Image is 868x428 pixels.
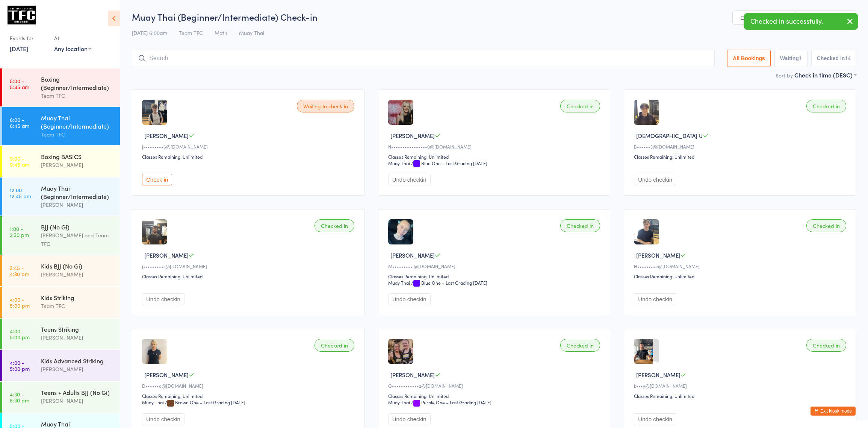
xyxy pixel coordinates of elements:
span: [PERSON_NAME] [390,251,435,259]
a: [DATE] [10,44,28,53]
div: Classes Remaining: Unlimited [634,273,848,279]
div: [PERSON_NAME] [41,161,113,169]
button: Exit kiosk mode [811,407,856,416]
div: Kids Striking [41,293,113,302]
a: 4:00 -5:00 pmTeens Striking[PERSON_NAME] [2,319,120,349]
div: Team TFC [41,130,113,139]
div: Kids BJJ (No Gi) [41,262,113,270]
div: Classes Remaining: Unlimited [142,273,357,279]
span: Team TFC [179,29,203,36]
div: Checked in [806,100,846,112]
time: 12:00 - 12:45 pm [10,187,31,199]
time: 5:00 - 5:45 am [10,78,29,90]
span: Mat 1 [215,29,227,36]
button: Undo checkin [634,293,676,305]
div: [PERSON_NAME] [41,333,113,342]
img: image1707120724.png [388,100,413,125]
img: image1611863408.png [634,339,653,364]
span: [PERSON_NAME] [636,371,680,379]
button: Undo checkin [388,293,431,305]
div: [PERSON_NAME] [41,365,113,373]
div: Kids Advanced Striking [41,357,113,365]
time: 4:00 - 5:00 pm [10,328,30,340]
div: Teens Striking [41,325,113,333]
button: Undo checkin [634,174,676,185]
div: Checked in [806,339,846,352]
div: Teens + Adults BJJ (No Gi) [41,388,113,396]
div: Events for [10,32,47,44]
input: Search [132,50,715,67]
a: 3:45 -4:30 pmKids BJJ (No Gi)[PERSON_NAME] [2,255,120,286]
div: B••••••3@[DOMAIN_NAME] [634,143,848,150]
time: 1:00 - 2:30 pm [10,226,29,238]
button: Undo checkin [142,413,184,425]
div: Classes Remaining: Unlimited [388,393,603,399]
span: [PERSON_NAME] [390,132,435,140]
div: Team TFC [41,302,113,310]
span: [PERSON_NAME] [636,251,680,259]
div: Checked in successfully. [744,13,858,30]
span: Muay Thai [239,29,264,36]
div: 14 [845,55,851,61]
div: Classes Remaining: Unlimited [634,393,848,399]
button: Undo checkin [634,413,676,425]
div: Muay Thai [388,399,410,405]
img: image1742972868.png [142,100,167,125]
div: Classes Remaining: Unlimited [142,153,357,160]
button: Checked in14 [811,50,856,67]
a: 12:00 -12:45 pmMuay Thai (Beginner/Intermediate)[PERSON_NAME] [2,178,120,216]
img: image1744070880.png [634,219,659,244]
div: Q••••••••••••2@[DOMAIN_NAME] [388,382,603,389]
button: All Bookings [727,50,771,67]
a: 1:00 -2:30 pmBJJ (No Gi)[PERSON_NAME] and Team TFC [2,216,120,255]
h2: Muay Thai (Beginner/Intermediate) Check-in [132,11,856,23]
img: The Fight Centre Brisbane [8,6,36,24]
div: Classes Remaining: Unlimited [388,273,603,279]
div: Any location [54,44,91,53]
span: [DATE] 6:00am [132,29,167,36]
div: Checked in [315,219,354,232]
time: 4:30 - 5:30 pm [10,391,29,403]
div: H••••••••e@[DOMAIN_NAME] [634,263,848,269]
div: D••••••e@[DOMAIN_NAME] [142,382,357,389]
div: [PERSON_NAME] and Team TFC [41,231,113,248]
span: / Purple One – Last Grading [DATE] [411,399,491,405]
div: Checked in [560,219,600,232]
time: 4:00 - 5:00 pm [10,360,30,372]
div: Check in time (DESC) [794,71,856,79]
img: image1669963914.png [142,339,167,364]
div: Muay Thai [388,160,410,166]
div: Classes Remaining: Unlimited [388,153,603,160]
img: image1752457675.png [634,100,659,125]
div: [PERSON_NAME] [41,396,113,405]
div: j•••••••••6@[DOMAIN_NAME] [142,143,357,150]
button: Undo checkin [388,174,431,185]
img: image1748242595.png [388,339,413,364]
div: Checked in [560,339,600,352]
div: M•••••••••l@[DOMAIN_NAME] [388,263,603,269]
a: 4:00 -5:00 pmKids StrikingTeam TFC [2,287,120,318]
time: 9:00 - 9:45 am [10,155,29,167]
span: / Brown One – Last Grading [DATE] [165,399,245,405]
span: [PERSON_NAME] [390,371,435,379]
div: Classes Remaining: Unlimited [142,393,357,399]
a: 4:00 -5:00 pmKids Advanced Striking[PERSON_NAME] [2,350,120,381]
a: 9:00 -9:45 amBoxing BASICS[PERSON_NAME] [2,146,120,177]
div: Muay Thai [142,399,164,405]
div: N••••••••••••••••0@[DOMAIN_NAME] [388,143,603,150]
time: 6:00 - 6:45 am [10,117,29,129]
div: Checked in [560,100,600,112]
div: Classes Remaining: Unlimited [634,153,848,160]
div: Team TFC [41,91,113,100]
span: / Blue One – Last Grading [DATE] [411,279,487,286]
img: image1736544955.png [142,219,167,244]
span: [PERSON_NAME] [144,371,189,379]
time: 3:45 - 4:30 pm [10,265,29,277]
div: [PERSON_NAME] [41,200,113,209]
button: Check in [142,174,172,185]
div: Muay Thai (Beginner/Intermediate) [41,114,113,130]
div: k•••y@[DOMAIN_NAME] [634,382,848,389]
div: 1 [799,55,802,61]
label: Sort by [776,71,793,79]
div: Muay Thai (Beginner/Intermediate) [41,184,113,200]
